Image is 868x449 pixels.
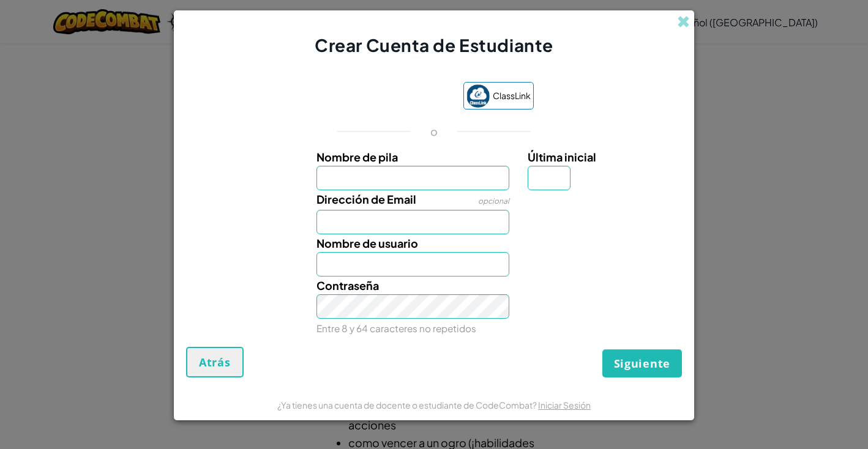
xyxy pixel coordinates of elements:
button: Atrás [186,347,244,377]
iframe: Botón de Acceder con Google [329,84,457,111]
span: Nombre de pila [316,150,398,164]
span: Siguiente [614,356,670,371]
p: o [430,124,438,139]
span: Crear Cuenta de Estudiante [315,34,553,56]
span: Nombre de usuario [316,236,418,250]
small: Entre 8 y 64 caracteres no repetidos [316,322,476,334]
span: opcional [478,196,509,206]
span: Dirección de Email [316,192,416,206]
a: Iniciar Sesión [538,399,591,410]
span: Contraseña [316,278,379,292]
span: Última inicial [528,150,596,164]
button: Siguiente [602,349,682,377]
span: ¿Ya tienes una cuenta de docente o estudiante de CodeCombat? [277,399,538,410]
img: classlink-logo-small.png [466,84,490,108]
span: ClassLink [493,87,531,105]
span: Atrás [199,355,231,369]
